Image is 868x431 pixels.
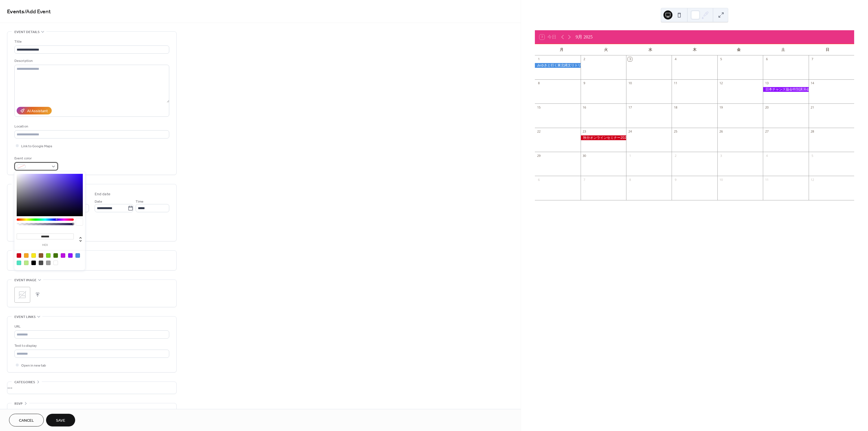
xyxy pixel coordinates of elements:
[673,129,678,134] div: 25
[537,81,541,85] div: 8
[719,57,723,61] div: 5
[95,191,110,197] div: End date
[21,363,46,369] span: Open in new tab
[24,6,51,17] span: / Add Event
[136,199,144,205] span: Time
[765,81,769,85] div: 13
[673,105,678,109] div: 18
[46,261,51,265] div: #9B9B9B
[717,44,761,55] div: 金
[810,153,815,158] div: 5
[761,44,805,55] div: 土
[628,81,632,85] div: 10
[763,87,808,92] div: 日本チャンス協会特別講演会 俯瞰と直感で切り開く創造の未来
[9,414,44,426] button: Cancel
[719,81,723,85] div: 12
[765,57,769,61] div: 6
[582,177,587,182] div: 7
[810,81,815,85] div: 14
[539,44,584,55] div: 月
[537,177,541,182] div: 6
[14,155,57,161] div: Event color
[31,253,36,258] div: #F8E71C
[75,253,80,258] div: #4A90E2
[628,129,632,134] div: 24
[535,63,580,68] div: みゆきと行く東北縄文リトリート古代の叡智に触れる旅
[719,153,723,158] div: 3
[765,153,769,158] div: 4
[19,418,34,424] span: Cancel
[582,57,587,61] div: 2
[7,6,24,17] a: Events
[14,124,168,129] div: Location
[628,57,632,61] div: 3
[810,177,815,182] div: 12
[14,58,168,64] div: Description
[628,105,632,109] div: 17
[765,105,769,109] div: 20
[582,81,587,85] div: 9
[537,153,541,158] div: 29
[765,129,769,134] div: 27
[672,44,717,55] div: 木
[628,177,632,182] div: 8
[14,324,168,330] div: URL
[719,105,723,109] div: 19
[582,129,587,134] div: 23
[810,57,815,61] div: 7
[582,105,587,109] div: 16
[14,314,36,320] span: Event links
[582,153,587,158] div: 30
[17,261,21,265] div: #50E3C2
[14,379,35,385] span: Categories
[581,135,626,140] div: 秋分オンラインセミナー2025
[14,29,40,35] span: Event details
[31,261,36,265] div: #000000
[810,129,815,134] div: 28
[537,105,541,109] div: 15
[14,401,23,407] span: RSVP
[673,57,678,61] div: 4
[53,253,58,258] div: #417505
[584,44,628,55] div: 火
[46,414,75,426] button: Save
[810,105,815,109] div: 21
[14,277,36,283] span: Event image
[24,261,29,265] div: #B8E986
[628,153,632,158] div: 1
[24,253,29,258] div: #F5A623
[17,107,52,114] button: AI Assistant
[39,253,43,258] div: #8B572A
[27,108,48,114] div: AI Assistant
[14,39,168,45] div: Title
[56,418,65,424] span: Save
[719,129,723,134] div: 26
[673,81,678,85] div: 11
[673,177,678,182] div: 9
[628,44,672,55] div: 水
[14,287,30,303] div: ;
[17,253,21,258] div: #D0021B
[39,261,43,265] div: #4A4A4A
[61,253,65,258] div: #BD10E0
[576,34,593,40] div: 9月 2025
[95,199,102,205] span: Date
[805,44,850,55] div: 日
[14,343,168,349] div: Text to display
[46,253,51,258] div: #7ED321
[17,244,74,247] label: hex
[7,403,176,415] div: •••
[68,253,73,258] div: #9013FE
[537,57,541,61] div: 1
[21,143,52,149] span: Link to Google Maps
[673,153,678,158] div: 2
[53,261,58,265] div: #FFFFFF
[719,177,723,182] div: 10
[7,382,176,394] div: •••
[765,177,769,182] div: 11
[537,129,541,134] div: 22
